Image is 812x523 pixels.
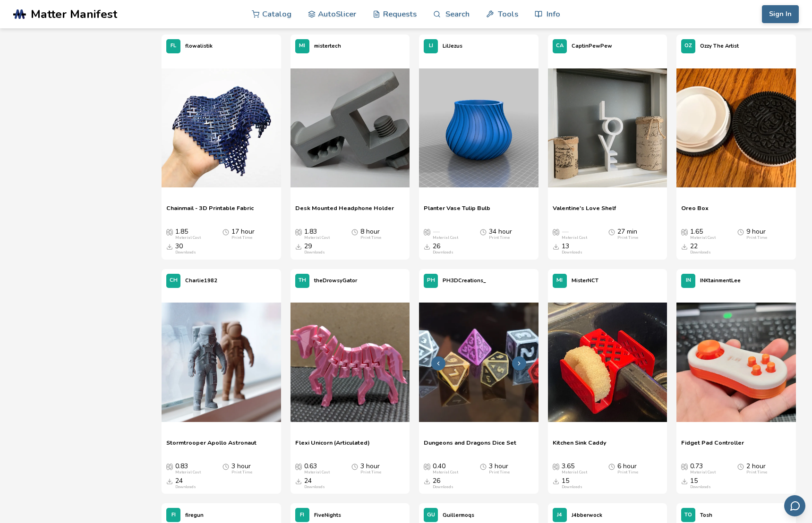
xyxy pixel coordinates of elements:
span: Average Print Time [351,228,358,236]
span: J4 [557,512,562,518]
div: 34 hour [489,228,512,240]
span: FI [300,512,304,518]
span: Average Print Time [351,463,358,470]
span: Downloads [424,243,430,250]
span: PH [427,278,435,284]
div: 15 [690,477,711,489]
div: Print Time [489,470,510,475]
div: Material Cost [175,470,201,475]
span: FL [171,43,176,49]
span: Average Cost [681,463,688,470]
div: Downloads [562,485,582,489]
span: Downloads [424,477,430,485]
div: 1.65 [690,228,716,240]
div: Print Time [231,470,252,475]
a: Valentine's Love Shelf [553,204,616,219]
div: Material Cost [433,236,458,240]
span: Average Cost [166,463,173,470]
span: MI [556,278,563,284]
p: Guillermoqs [443,510,474,520]
p: J4bberwock [572,510,602,520]
span: OZ [684,43,692,49]
div: Print Time [746,470,767,475]
p: PH3DCreations_ [443,276,486,286]
p: mistertech [314,41,341,51]
span: Average Print Time [737,463,744,470]
a: Oreo Box [681,204,709,219]
div: Downloads [690,485,711,489]
span: TH [299,278,306,284]
div: Print Time [360,236,381,240]
p: Ozzy The Artist [700,41,739,51]
span: Downloads [166,477,173,485]
div: Material Cost [690,470,716,475]
div: 24 [175,477,196,489]
span: Average Cost [553,228,559,236]
div: 1.83 [304,228,330,240]
div: Print Time [746,236,767,240]
span: Average Print Time [480,463,487,470]
span: CH [170,278,178,284]
div: 0.83 [175,463,201,475]
div: Downloads [175,485,196,489]
a: Desk Mounted Headphone Holder [295,204,394,219]
p: flowalistik [185,41,213,51]
button: Sign In [762,5,799,23]
div: Print Time [231,236,252,240]
span: Average Cost [166,228,173,236]
div: Material Cost [304,470,330,475]
span: Downloads [681,243,688,250]
a: Kitchen Sink Caddy [553,439,607,453]
a: Stormtrooper Apollo Astronaut [166,439,256,453]
div: Print Time [617,470,638,475]
div: 29 [304,243,325,255]
span: Downloads [166,243,173,250]
span: Average Print Time [480,228,487,236]
div: Material Cost [690,236,716,240]
span: Average Cost [295,463,302,470]
div: 2 hour [746,463,767,475]
span: FI [171,512,176,518]
div: 0.63 [304,463,330,475]
div: Material Cost [562,470,587,475]
div: 1.85 [175,228,201,240]
div: 27 min [617,228,638,240]
span: Average Print Time [222,228,229,236]
div: 3 hour [231,463,252,475]
a: Chainmail - 3D Printable Fabric [166,204,254,219]
button: Send feedback via email [784,495,805,516]
span: Average Cost [424,228,430,236]
span: Average Print Time [222,463,229,470]
span: Downloads [295,243,302,250]
span: Average Cost [295,228,302,236]
div: 6 hour [617,463,638,475]
div: Print Time [617,236,638,240]
p: firegun [185,510,204,520]
span: Downloads [295,477,302,485]
div: 3 hour [489,463,510,475]
span: Matter Manifest [31,8,117,21]
div: 3 hour [360,463,381,475]
span: Flexi Unicorn (Articulated) [295,439,370,453]
div: Downloads [690,250,711,255]
div: Material Cost [433,470,458,475]
div: Print Time [489,236,510,240]
div: Material Cost [175,236,201,240]
div: Downloads [562,250,582,255]
a: Dungeons and Dragons Dice Set [424,439,516,453]
div: 17 hour [231,228,255,240]
span: Downloads [553,243,559,250]
div: Downloads [304,485,325,489]
p: Tosh [700,510,712,520]
p: theDrowsyGator [314,276,357,286]
div: 30 [175,243,196,255]
a: Planter Vase Tulip Bulb [424,204,490,219]
span: Average Print Time [608,228,615,236]
div: 24 [304,477,325,489]
span: Average Print Time [737,228,744,236]
span: — [562,228,568,236]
